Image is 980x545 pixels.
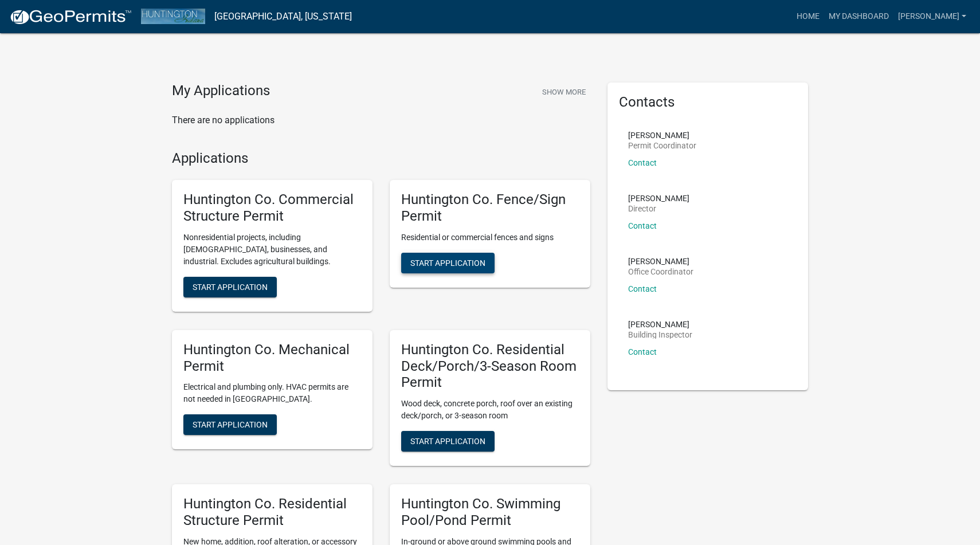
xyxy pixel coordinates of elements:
a: [PERSON_NAME] [893,6,971,28]
p: There are no applications [172,113,590,127]
h5: Huntington Co. Fence/Sign Permit [401,191,579,225]
h5: Huntington Co. Mechanical Permit [183,342,361,375]
p: Building Inspector [628,331,692,339]
a: Contact [628,158,657,167]
img: Huntington County, Indiana [141,9,205,24]
a: Contact [628,221,657,230]
button: Start Application [401,431,495,452]
span: Start Application [410,258,485,267]
a: [GEOGRAPHIC_DATA], [US_STATE] [214,7,352,26]
h5: Huntington Co. Commercial Structure Permit [183,191,361,225]
p: [PERSON_NAME] [628,320,692,328]
h5: Huntington Co. Swimming Pool/Pond Permit [401,496,579,529]
p: [PERSON_NAME] [628,131,696,139]
h5: Huntington Co. Residential Structure Permit [183,496,361,529]
p: [PERSON_NAME] [628,257,693,265]
button: Start Application [183,414,277,435]
a: Contact [628,284,657,293]
p: Residential or commercial fences and signs [401,232,579,244]
p: [PERSON_NAME] [628,194,689,202]
h5: Contacts [619,94,797,111]
button: Show More [538,83,590,101]
button: Start Application [183,277,277,297]
p: Director [628,205,689,213]
p: Permit Coordinator [628,142,696,150]
p: Wood deck, concrete porch, roof over an existing deck/porch, or 3-season room [401,398,579,422]
span: Start Application [193,420,268,429]
a: My Dashboard [824,6,893,28]
p: Electrical and plumbing only. HVAC permits are not needed in [GEOGRAPHIC_DATA]. [183,381,361,405]
h5: Huntington Co. Residential Deck/Porch/3-Season Room Permit [401,342,579,391]
span: Start Application [193,282,268,291]
a: Home [792,6,824,28]
span: Start Application [410,437,485,446]
h4: Applications [172,150,590,167]
h4: My Applications [172,83,270,100]
a: Contact [628,347,657,356]
p: Nonresidential projects, including [DEMOGRAPHIC_DATA], businesses, and industrial. Excludes agric... [183,232,361,268]
button: Start Application [401,253,495,273]
p: Office Coordinator [628,268,693,276]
